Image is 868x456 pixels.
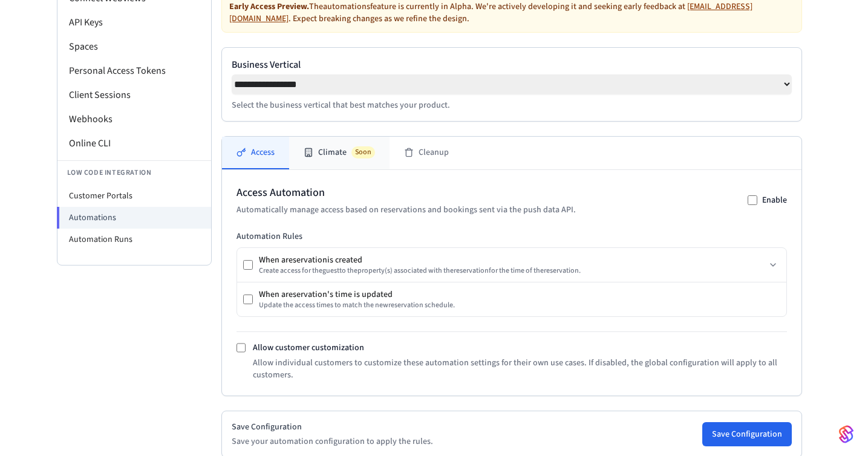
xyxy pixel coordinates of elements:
li: Automations [57,207,211,229]
li: Spaces [57,34,211,59]
li: Webhooks [57,107,211,131]
label: Allow customer customization [253,342,364,354]
p: Automatically manage access based on reservations and bookings sent via the push data API. [237,204,576,216]
div: Update the access times to match the new reservation schedule. [259,301,455,310]
label: Business Vertical [232,57,792,72]
strong: Early Access Preview. [229,1,309,13]
li: Personal Access Tokens [57,59,211,83]
div: Create access for the guest to the property (s) associated with the reservation for the time of t... [259,266,581,276]
span: Soon [351,146,375,158]
p: Select the business vertical that best matches your product. [232,99,792,111]
button: Cleanup [390,137,463,169]
li: Online CLI [57,131,211,155]
h3: Automation Rules [237,230,787,243]
button: ClimateSoon [289,137,390,169]
button: Save Configuration [702,422,792,446]
li: API Keys [57,10,211,34]
div: When a reservation is created [259,254,581,266]
button: Access [222,137,289,169]
h2: Save Configuration [232,421,433,433]
li: Automation Runs [57,229,211,250]
a: [EMAIL_ADDRESS][DOMAIN_NAME] [229,1,752,25]
li: Customer Portals [57,185,211,207]
label: Enable [762,194,787,206]
p: Save your automation configuration to apply the rules. [232,435,433,448]
img: SeamLogoGradient.69752ec5.svg [839,425,853,444]
div: When a reservation 's time is updated [259,288,455,301]
p: Allow individual customers to customize these automation settings for their own use cases. If dis... [253,357,786,381]
li: Client Sessions [57,83,211,107]
h2: Access Automation [237,184,576,201]
li: Low Code Integration [57,160,211,185]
